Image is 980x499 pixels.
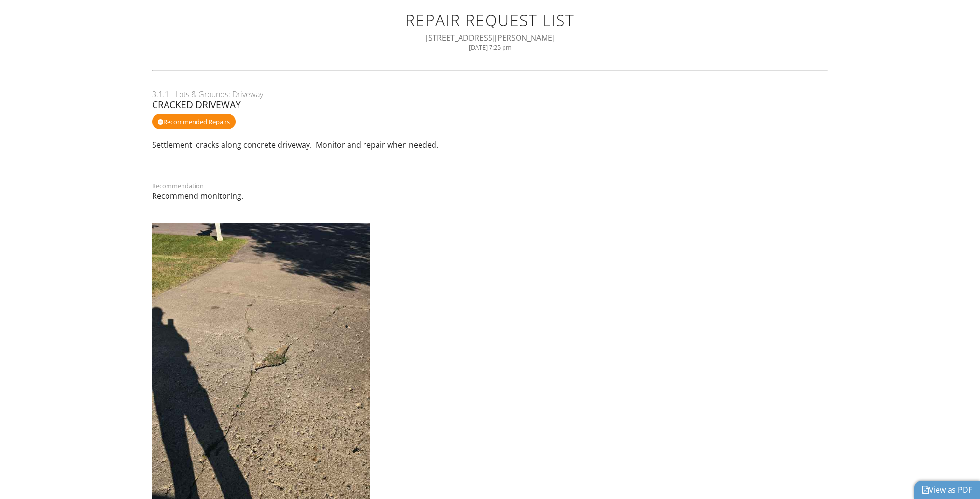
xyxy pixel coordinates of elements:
a: View as PDF [922,485,972,495]
div: Recommended Repairs [152,114,236,129]
div: [STREET_ADDRESS][PERSON_NAME] [164,32,816,43]
div: Cracked Driveway [152,99,828,110]
div: [DATE] 7:25 pm [164,43,816,51]
h1: Repair Request List [164,12,816,28]
p: Recommend monitoring. [152,191,828,201]
p: Settlement cracks along concrete driveway. Monitor and repair when needed. [152,139,828,172]
label: Recommendation [152,181,204,190]
div: 3.1.1 - Lots & Grounds: Driveway [152,89,828,99]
